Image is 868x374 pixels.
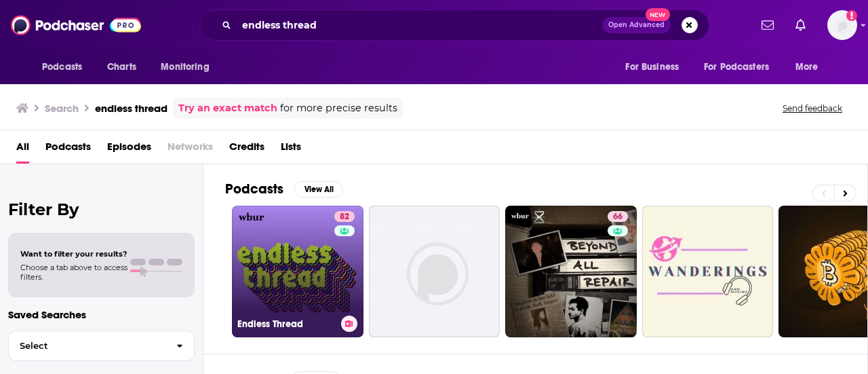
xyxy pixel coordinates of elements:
h3: Endless Thread [237,318,336,330]
span: For Business [625,58,679,77]
button: open menu [616,54,696,80]
a: Podcasts [45,136,91,164]
span: More [795,58,818,77]
span: 66 [613,210,623,224]
a: Show notifications dropdown [756,14,779,37]
h2: Podcasts [225,181,283,198]
button: open menu [786,54,835,80]
a: 82 [334,211,355,222]
span: Select [9,341,165,350]
button: open menu [151,54,226,80]
a: 66 [608,211,628,222]
button: Select [8,331,195,361]
button: View All [294,181,343,198]
div: Search podcasts, credits, & more... [199,10,709,41]
svg: Add a profile image [846,10,857,21]
span: Logged in as hconnor [827,10,857,40]
button: Open AdvancedNew [602,17,671,33]
a: Episodes [107,136,151,164]
span: Choose a tab above to access filters. [20,263,127,282]
h3: Search [45,102,79,115]
a: Try an exact match [178,100,277,116]
a: Show notifications dropdown [790,14,811,37]
span: For Podcasters [704,58,769,77]
h3: endless thread [95,102,167,115]
span: 82 [340,210,349,224]
h2: Filter By [8,200,195,219]
span: for more precise results [280,100,397,116]
span: Networks [167,136,213,164]
img: Podchaser - Follow, Share and Rate Podcasts [11,12,141,38]
span: Charts [107,58,136,77]
p: Saved Searches [8,308,195,321]
a: Lists [281,136,301,164]
a: 82Endless Thread [232,206,363,337]
input: Search podcasts, credits, & more... [237,14,602,36]
a: Credits [229,136,264,164]
button: open menu [695,54,789,80]
span: Open Advanced [608,22,665,29]
a: Charts [98,54,144,80]
button: Show profile menu [827,10,857,40]
span: New [646,8,670,21]
span: Podcasts [42,58,82,77]
span: Monitoring [161,58,209,77]
button: Send feedback [778,102,846,114]
button: open menu [33,54,100,80]
img: User Profile [827,10,857,40]
a: PodcastsView All [225,181,343,198]
a: All [16,136,29,164]
a: 66 [505,206,637,337]
span: Want to filter your results? [20,249,127,259]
